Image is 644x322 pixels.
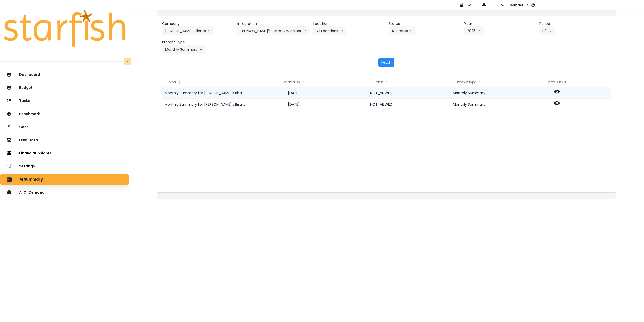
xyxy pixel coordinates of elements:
div: [DATE] [250,99,338,110]
p: Tasks [19,99,30,103]
button: All Locationsarrow down line [313,26,346,35]
button: P8arrow left line [539,26,555,35]
p: Cost [19,125,28,129]
div: Monthly Summary [425,99,513,110]
header: Prompt Type [162,40,233,45]
header: Location [313,21,385,26]
svg: sort [177,80,181,84]
header: Period [539,21,611,26]
div: Subject [162,77,250,87]
div: NOT_VIEWED [338,87,425,99]
button: Fetch [378,58,394,67]
p: Budget [19,86,33,90]
div: Status [338,77,425,87]
div: Created On [250,77,338,87]
svg: arrow down line [340,28,343,33]
svg: sort [385,80,389,84]
svg: arrow down line [199,47,203,52]
svg: sort [301,80,305,84]
button: 2025arrow down line [464,26,484,35]
svg: arrow left line [549,28,552,33]
svg: arrow down line [477,28,480,33]
header: Company [162,21,233,26]
div: Monthly Summary for [PERSON_NAME]'s Bistro & Wine Bar for P8 2025 [162,99,250,110]
svg: arrow down line [208,28,211,33]
svg: sort [477,80,481,84]
button: [PERSON_NAME] Clientsarrow down line [162,26,214,35]
button: All Statusarrow down line [389,26,416,35]
div: [DATE] [250,87,338,99]
header: Year [464,21,536,26]
p: Dashboard [19,73,40,77]
p: AI OnDemand [19,190,45,195]
header: Integration [237,21,309,26]
div: Monthly Summary [425,87,513,99]
p: Benchmark [19,112,40,116]
div: Prompt Type [425,77,513,87]
svg: arrow down line [410,28,413,33]
header: Status [389,21,460,26]
p: ExcelData [19,138,38,142]
div: NOT_VIEWED [338,99,425,110]
div: Monthly Summary for [PERSON_NAME]'s Bistro & Wine Bar for P8 2025 [162,87,250,99]
button: Monthly Summaryarrow down line [162,45,206,54]
button: [PERSON_NAME]'s Bistro & Wine Bararrow down line [237,26,309,35]
p: AI Summary [20,177,43,182]
div: View Output [513,77,601,87]
svg: arrow down line [303,28,306,33]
